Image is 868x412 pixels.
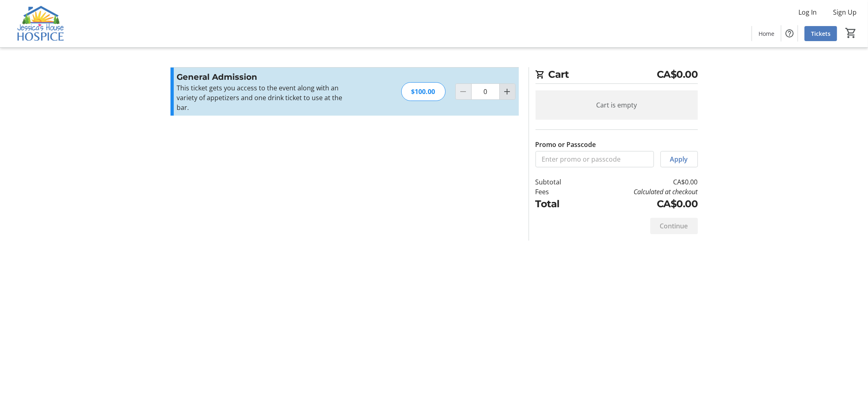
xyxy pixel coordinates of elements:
[536,177,583,187] td: Subtotal
[500,84,515,99] button: Increment by one
[582,177,697,187] td: CA$0.00
[833,7,857,17] span: Sign Up
[752,26,781,41] a: Home
[798,7,817,17] span: Log In
[177,71,355,83] h3: General Admission
[759,29,774,38] span: Home
[781,25,798,42] button: Help
[811,29,831,38] span: Tickets
[826,6,863,19] button: Sign Up
[536,67,698,84] h2: Cart
[805,26,837,41] a: Tickets
[536,197,583,211] td: Total
[536,140,596,149] label: Promo or Passcode
[657,67,698,82] span: CA$0.00
[536,90,698,120] div: Cart is empty
[582,187,697,197] td: Calculated at checkout
[177,83,355,112] p: This ticket gets you access to the event along with an variety of appetizers and one drink ticket...
[582,197,697,211] td: CA$0.00
[536,151,654,167] input: Enter promo or passcode
[471,83,500,100] input: General Admission Quantity
[5,3,77,44] img: Jessica's House Hospice's Logo
[844,26,858,40] button: Cart
[536,187,583,197] td: Fees
[660,151,698,167] button: Apply
[401,82,446,101] div: $100.00
[670,154,688,164] span: Apply
[792,6,823,19] button: Log In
